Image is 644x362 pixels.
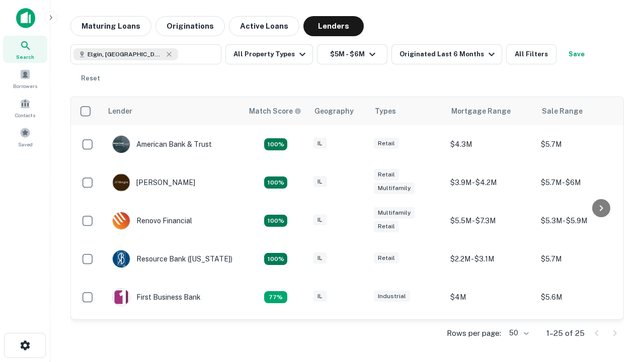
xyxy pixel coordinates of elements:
div: Matching Properties: 4, hasApolloMatch: undefined [264,215,287,227]
div: Sale Range [542,105,583,117]
button: Originations [155,16,225,36]
span: Saved [18,140,33,148]
div: IL [313,176,327,188]
a: Search [3,36,47,63]
div: Matching Properties: 7, hasApolloMatch: undefined [264,138,287,150]
button: All Property Types [225,44,313,64]
div: American Bank & Trust [112,135,212,153]
th: Geography [308,97,369,125]
div: Matching Properties: 4, hasApolloMatch: undefined [264,253,287,265]
div: Types [375,105,396,117]
td: $5.7M [536,125,626,163]
span: Contacts [15,111,35,119]
th: Mortgage Range [445,97,536,125]
th: Capitalize uses an advanced AI algorithm to match your search with the best lender. The match sco... [243,97,308,125]
div: Renovo Financial [112,212,192,230]
button: All Filters [506,44,556,64]
button: Lenders [303,16,364,36]
a: Saved [3,123,47,150]
div: 50 [505,326,530,340]
td: $5.7M - $6M [536,163,626,202]
div: Retail [374,169,399,180]
button: Originated Last 6 Months [391,44,502,64]
td: $4M [445,278,536,316]
span: Elgin, [GEOGRAPHIC_DATA], [GEOGRAPHIC_DATA] [88,50,163,59]
td: $5.3M - $5.9M [536,202,626,240]
div: IL [313,138,327,149]
p: 1–25 of 25 [546,327,585,339]
span: Search [16,53,34,61]
img: picture [113,250,130,267]
td: $5.6M [536,278,626,316]
div: Retail [374,138,399,149]
span: Borrowers [13,82,37,90]
img: picture [113,174,130,191]
td: $2.2M - $3.1M [445,240,536,278]
td: $5.7M [536,240,626,278]
div: Resource Bank ([US_STATE]) [112,250,232,268]
div: Industrial [374,291,410,302]
p: Rows per page: [447,327,501,339]
div: Multifamily [374,207,415,219]
img: capitalize-icon.png [16,8,35,28]
button: Save your search to get updates of matches that match your search criteria. [560,44,593,64]
img: picture [113,136,130,153]
a: Borrowers [3,65,47,92]
div: Geography [314,105,354,117]
button: Maturing Loans [70,16,151,36]
div: IL [313,252,327,264]
div: Multifamily [374,183,415,194]
iframe: Chat Widget [594,282,644,330]
button: Active Loans [229,16,299,36]
div: Retail [374,252,399,264]
div: Lender [108,105,132,117]
div: First Business Bank [112,288,201,306]
div: IL [313,214,327,226]
img: picture [113,289,130,306]
div: Retail [374,221,399,232]
div: Matching Properties: 4, hasApolloMatch: undefined [264,176,287,189]
td: $4.3M [445,125,536,163]
h6: Match Score [249,106,299,117]
th: Types [369,97,445,125]
div: [PERSON_NAME] [112,173,195,192]
button: Reset [74,68,107,88]
div: Capitalize uses an advanced AI algorithm to match your search with the best lender. The match sco... [249,106,301,117]
td: $3.1M [445,316,536,354]
button: $5M - $6M [317,44,387,64]
div: Matching Properties: 3, hasApolloMatch: undefined [264,291,287,303]
img: picture [113,212,130,229]
td: $5.1M [536,316,626,354]
th: Lender [102,97,243,125]
div: Mortgage Range [451,105,511,117]
div: Originated Last 6 Months [399,48,498,60]
th: Sale Range [536,97,626,125]
a: Contacts [3,94,47,121]
td: $3.9M - $4.2M [445,163,536,202]
div: IL [313,291,327,302]
td: $5.5M - $7.3M [445,202,536,240]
